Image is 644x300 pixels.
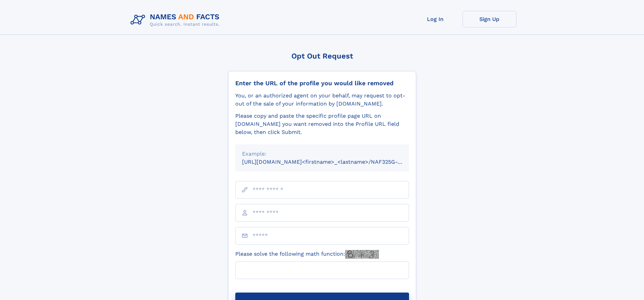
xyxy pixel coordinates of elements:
[235,92,409,108] div: You, or an authorized agent on your behalf, may request to opt-out of the sale of your informatio...
[242,150,402,158] div: Example:
[462,11,517,27] a: Sign Up
[408,11,462,27] a: Log In
[235,250,379,259] label: Please solve the following math function:
[235,79,409,87] div: Enter the URL of the profile you would like removed
[242,159,422,165] small: [URL][DOMAIN_NAME]<firstname>_<lastname>/NAF325G-xxxxxxxx
[235,112,409,136] div: Please copy and paste the specific profile page URL on [DOMAIN_NAME] you want removed into the Pr...
[228,52,416,60] div: Opt Out Request
[128,11,225,29] img: Logo Names and Facts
